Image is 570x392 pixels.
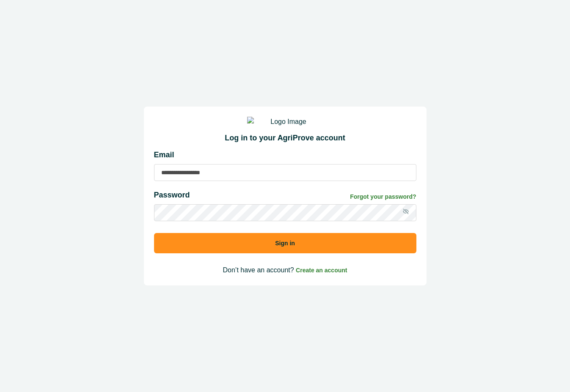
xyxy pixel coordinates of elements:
span: Create an account [296,267,347,274]
button: Sign in [154,233,416,253]
a: Forgot your password? [350,192,416,201]
p: Don’t have an account? [154,265,416,275]
a: Create an account [296,266,347,274]
p: Password [154,189,190,201]
img: Logo Image [247,117,323,127]
h2: Log in to your AgriProve account [154,134,416,143]
p: Email [154,149,416,161]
